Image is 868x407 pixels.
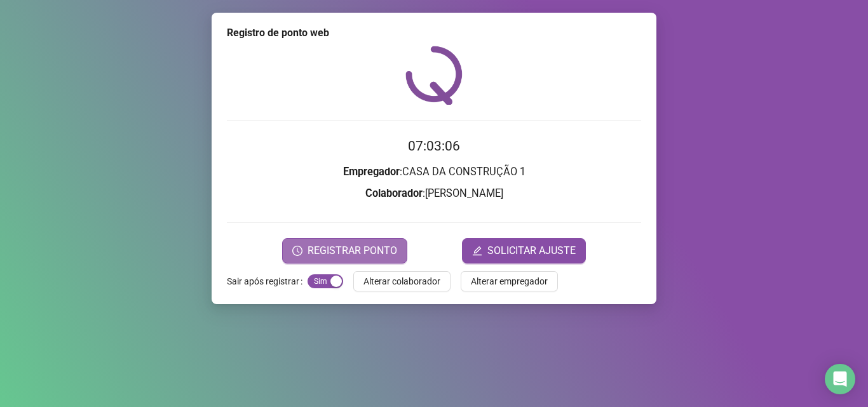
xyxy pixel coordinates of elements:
[825,364,855,394] div: Open Intercom Messenger
[365,187,423,199] strong: Colaborador
[461,271,558,291] button: Alterar empregador
[227,271,308,291] label: Sair após registrar
[308,243,397,258] span: REGISTRAR PONTO
[363,274,440,288] span: Alterar colaborador
[353,271,451,291] button: Alterar colaborador
[405,46,463,105] img: QRPoint
[227,164,641,180] h3: : CASA DA CONSTRUÇÃO 1
[282,238,407,264] button: REGISTRAR PONTO
[292,246,302,256] span: clock-circle
[462,238,586,264] button: editSOLICITAR AJUSTE
[227,185,641,202] h3: : [PERSON_NAME]
[471,274,548,288] span: Alterar empregador
[343,166,400,178] strong: Empregador
[472,246,482,256] span: edit
[408,138,460,154] time: 07:03:06
[227,25,641,41] div: Registro de ponto web
[487,243,576,258] span: SOLICITAR AJUSTE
